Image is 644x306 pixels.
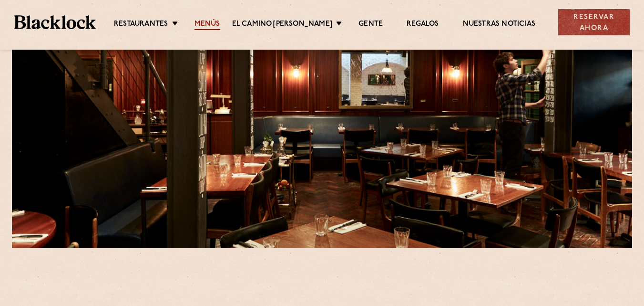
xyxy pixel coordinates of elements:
a: Regalos [407,20,439,30]
font: Nuestras noticias [463,21,535,28]
a: Restaurantes [114,20,168,30]
font: Menús [194,21,220,28]
font: Gente [358,21,383,28]
font: Reservar ahora [573,14,614,32]
a: Nuestras noticias [463,20,535,30]
a: Menús [194,20,220,30]
font: El camino [PERSON_NAME] [232,21,333,28]
img: BL_Textured_Logo-footer-cropped.svg [14,15,96,29]
a: El camino [PERSON_NAME] [232,20,333,30]
font: Restaurantes [114,21,168,28]
font: Regalos [407,21,439,28]
a: Gente [358,20,383,30]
